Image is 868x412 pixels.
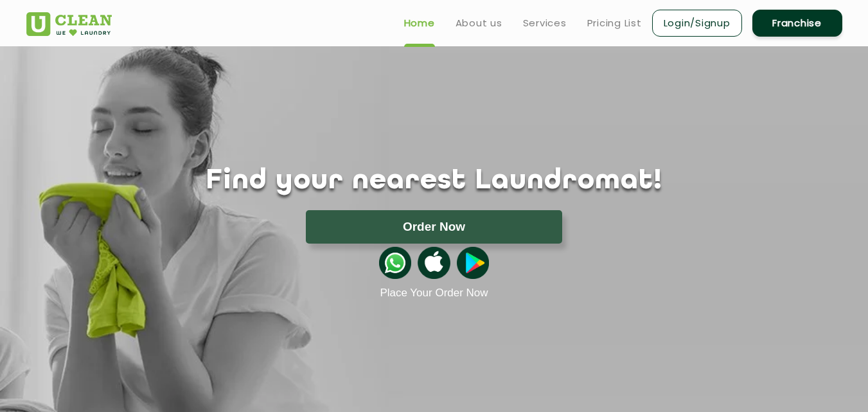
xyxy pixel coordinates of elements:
button: Order Now [306,210,562,244]
a: Services [523,15,567,31]
a: Home [404,15,435,31]
img: playstoreicon.png [457,247,489,279]
img: whatsappicon.png [379,247,411,279]
a: Pricing List [587,15,642,31]
a: Franchise [752,10,842,37]
a: About us [456,15,502,31]
img: UClean Laundry and Dry Cleaning [26,12,112,36]
a: Login/Signup [652,10,742,37]
img: apple-icon.png [418,247,450,279]
h1: Find your nearest Laundromat! [17,165,852,197]
a: Place Your Order Now [380,287,488,300]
